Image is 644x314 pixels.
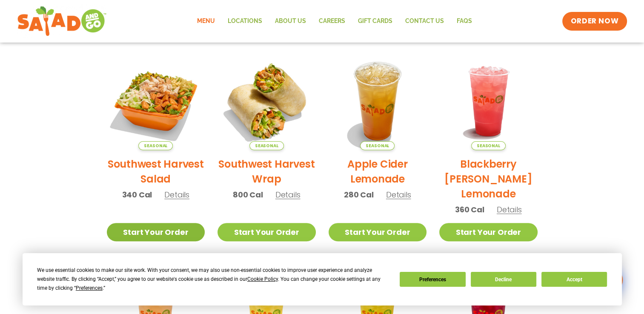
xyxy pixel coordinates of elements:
[164,189,189,200] span: Details
[107,223,205,241] a: Start Your Order
[221,11,269,31] a: Locations
[329,157,427,186] h2: Apple Cider Lemonade
[329,223,427,241] a: Start Your Order
[439,157,538,201] h2: Blackberry [PERSON_NAME] Lemonade
[17,4,107,38] img: new-SAG-logo-768×292
[541,272,607,287] button: Accept
[269,11,312,31] a: About Us
[218,157,316,186] h2: Southwest Harvest Wrap
[386,189,411,200] span: Details
[76,285,103,291] span: Preferences
[344,189,374,200] span: 280 Cal
[233,189,263,200] span: 800 Cal
[471,141,506,150] span: Seasonal
[23,253,622,305] div: Cookie Consent Prompt
[275,189,301,200] span: Details
[138,141,173,150] span: Seasonal
[329,52,427,150] img: Product photo for Apple Cider Lemonade
[247,276,278,282] span: Cookie Policy
[191,11,478,31] nav: Menu
[455,204,484,215] span: 360 Cal
[360,141,395,150] span: Seasonal
[218,52,316,150] img: Product photo for Southwest Harvest Wrap
[562,12,627,31] a: ORDER NOW
[400,272,465,287] button: Preferences
[471,272,536,287] button: Decline
[571,16,618,26] span: ORDER NOW
[439,52,538,150] img: Product photo for Blackberry Bramble Lemonade
[249,141,284,150] span: Seasonal
[107,52,205,150] img: Product photo for Southwest Harvest Salad
[107,157,205,186] h2: Southwest Harvest Salad
[450,11,478,31] a: FAQs
[122,189,152,200] span: 340 Cal
[399,11,450,31] a: Contact Us
[191,11,221,31] a: Menu
[352,11,399,31] a: GIFT CARDS
[439,223,538,241] a: Start Your Order
[37,266,389,293] div: We use essential cookies to make our site work. With your consent, we may also use non-essential ...
[497,204,522,215] span: Details
[312,11,352,31] a: Careers
[218,223,316,241] a: Start Your Order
